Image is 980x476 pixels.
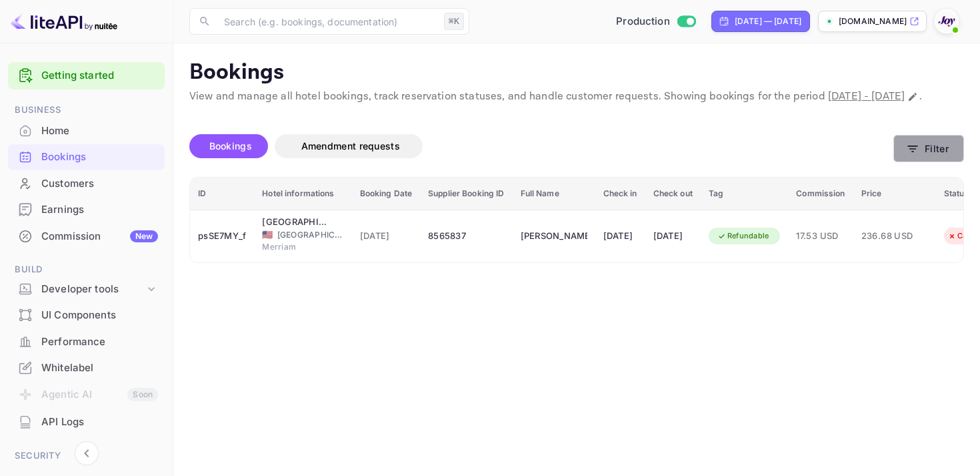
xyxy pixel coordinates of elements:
div: Commission [41,229,158,244]
a: Bookings [8,144,165,169]
span: Security [8,449,165,463]
div: UI Components [8,302,165,328]
div: Whitelabel [8,355,165,381]
span: Business [8,103,165,117]
div: Switch to Sandbox mode [611,14,701,29]
div: API Logs [8,409,165,435]
div: account-settings tabs [189,134,893,158]
a: Performance [8,329,165,354]
div: Bookings [41,150,158,165]
a: CommissionNew [8,224,165,248]
th: Full Name [513,178,595,210]
p: [DOMAIN_NAME] [839,15,907,27]
input: Search (e.g. bookings, documentation) [216,8,439,35]
div: Getting started [8,62,165,89]
a: UI Components [8,302,165,327]
th: Price [853,178,936,210]
th: Check in [595,178,645,210]
div: Home [41,124,158,139]
p: Bookings [189,59,964,86]
div: Hotel Lotus Kansas City Merriam [262,216,329,229]
div: Earnings [8,197,165,223]
div: Refundable [709,228,778,244]
a: Whitelabel [8,355,165,380]
div: psSE7MY_f [198,226,246,247]
div: Customers [8,171,165,197]
div: UI Components [41,308,158,323]
a: Earnings [8,197,165,222]
div: Customers [41,176,158,192]
span: Amendment requests [301,140,400,152]
div: Earnings [41,202,158,218]
span: [DATE] [360,229,413,244]
button: Collapse navigation [75,441,99,465]
a: API Logs [8,409,165,434]
th: Booking Date [352,178,421,210]
div: CommissionNew [8,224,165,250]
button: Change date range [906,90,919,103]
a: Getting started [41,68,158,83]
span: United States of America [262,230,273,239]
span: [GEOGRAPHIC_DATA] [277,229,344,241]
div: Developer tools [41,282,145,297]
img: LiteAPI logo [11,11,117,32]
span: Build [8,262,165,277]
div: Performance [8,329,165,355]
th: Supplier Booking ID [420,178,512,210]
div: Developer tools [8,278,165,301]
span: 17.53 USD [796,229,845,244]
div: Home [8,118,165,144]
span: Bookings [209,140,252,152]
div: Performance [41,334,158,350]
div: Kelly Kinney [521,226,587,247]
span: Production [616,14,670,29]
span: 236.68 USD [861,229,928,244]
div: New [130,230,158,242]
div: 8565837 [428,226,504,247]
th: Commission [788,178,853,210]
div: [DATE] — [DATE] [735,15,801,27]
div: [DATE] [603,226,637,247]
th: ID [190,178,254,210]
div: ⌘K [444,13,464,30]
a: Customers [8,171,165,196]
th: Hotel informations [254,178,351,210]
span: Merriam [262,241,329,253]
span: [DATE] - [DATE] [828,89,905,103]
button: Filter [893,135,964,162]
div: [DATE] [653,226,693,247]
th: Tag [701,178,789,210]
p: View and manage all hotel bookings, track reservation statuses, and handle customer requests. Sho... [189,89,964,105]
div: Bookings [8,144,165,170]
a: Home [8,118,165,143]
th: Check out [645,178,701,210]
div: Whitelabel [41,361,158,376]
img: With Joy [936,11,957,32]
div: API Logs [41,415,158,430]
